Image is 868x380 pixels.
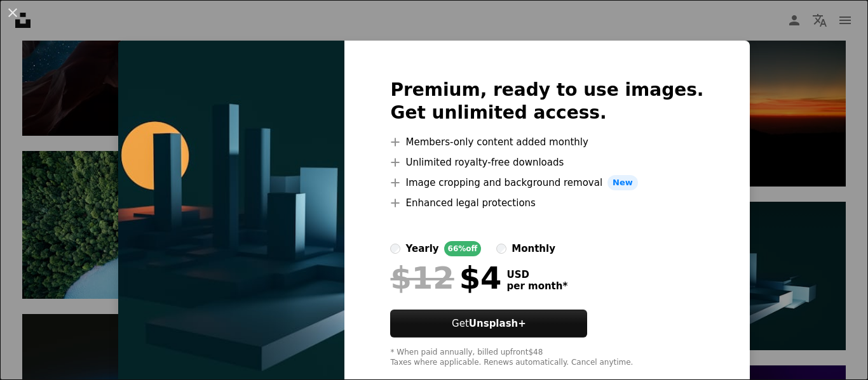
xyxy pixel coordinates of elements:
[390,261,501,294] div: $4
[506,280,567,292] span: per month *
[390,134,703,150] li: Members-only content added monthly
[405,241,438,256] div: yearly
[512,241,555,256] div: monthly
[390,195,703,211] li: Enhanced legal protections
[390,348,703,368] div: * When paid annually, billed upfront $48 Taxes where applicable. Renews automatically. Cancel any...
[390,310,587,337] button: GetUnsplash+
[444,241,482,256] div: 66% off
[469,318,526,329] strong: Unsplash+
[506,269,567,280] span: USD
[390,155,703,170] li: Unlimited royalty-free downloads
[390,175,703,190] li: Image cropping and background removal
[607,175,638,190] span: New
[390,244,400,254] input: yearly66%off
[390,79,703,124] h2: Premium, ready to use images. Get unlimited access.
[496,244,506,254] input: monthly
[390,261,454,294] span: $12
